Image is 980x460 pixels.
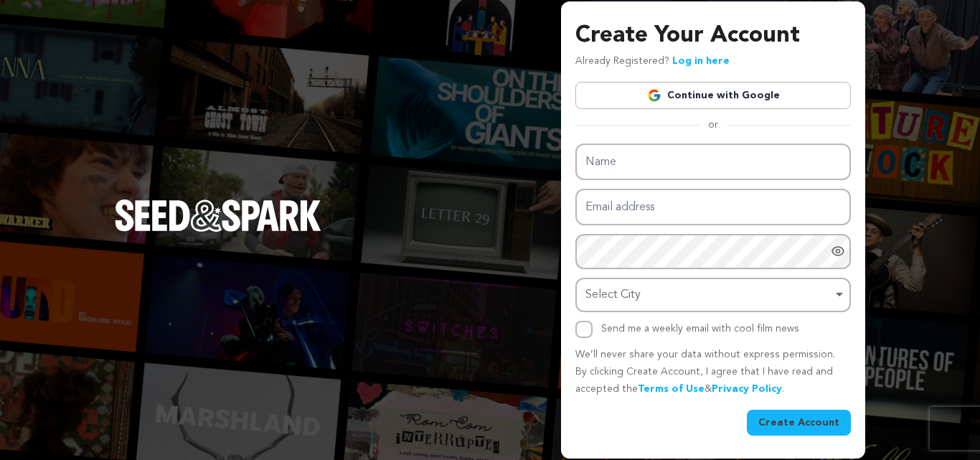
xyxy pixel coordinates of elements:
[747,410,851,436] button: Create Account
[115,200,321,260] a: Seed&Spark Homepage
[712,384,782,394] a: Privacy Policy
[601,324,799,334] label: Send me a weekly email with cool film news
[638,384,705,394] a: Terms of Use
[575,82,851,109] a: Continue with Google
[575,347,851,398] p: We’ll never share your data without express permission. By clicking Create Account, I agree that ...
[575,144,851,180] input: Name
[585,285,832,306] div: Select City
[575,53,730,70] p: Already Registered?
[647,88,661,103] img: Google logo
[831,244,845,258] a: Show password as plain text. Warning: this will display your password on the screen.
[575,189,851,225] input: Email address
[575,19,851,53] h3: Create Your Account
[699,118,727,132] span: or
[672,56,730,66] a: Log in here
[115,200,321,231] img: Seed&Spark Logo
